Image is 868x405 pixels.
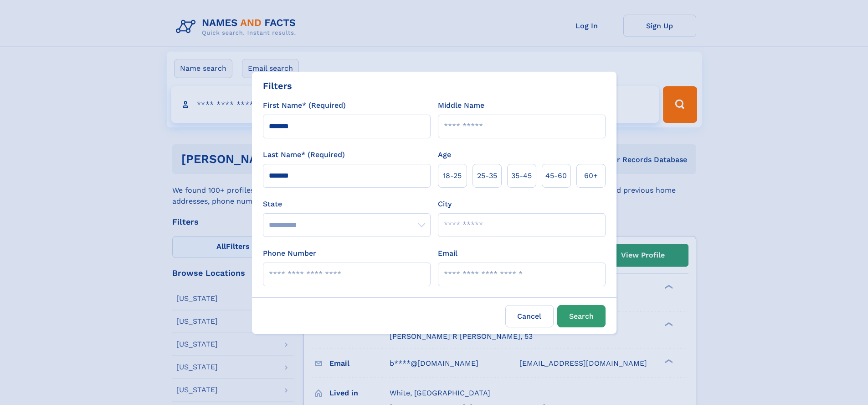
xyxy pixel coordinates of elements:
[263,100,346,111] label: First Name* (Required)
[438,149,451,160] label: Age
[545,170,567,181] span: 45‑60
[438,100,484,111] label: Middle Name
[477,170,497,181] span: 25‑35
[263,248,316,259] label: Phone Number
[263,79,292,93] div: Filters
[263,199,431,210] label: State
[505,305,554,327] label: Cancel
[557,305,606,327] button: Search
[443,170,462,181] span: 18‑25
[511,170,532,181] span: 35‑45
[263,149,345,160] label: Last Name* (Required)
[584,170,598,181] span: 60+
[438,199,452,210] label: City
[438,248,457,259] label: Email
